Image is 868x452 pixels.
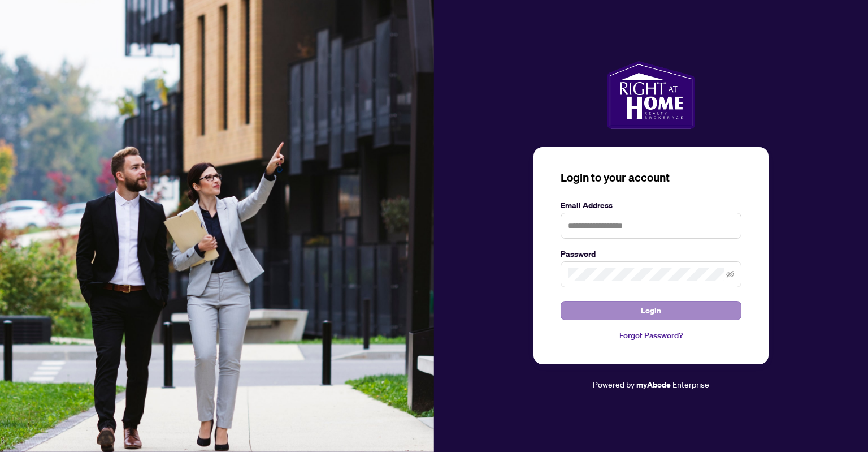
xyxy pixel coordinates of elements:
[561,329,741,342] a: Forgot Password?
[561,248,741,260] label: Password
[561,301,741,320] button: Login
[636,378,671,391] a: myAbode
[561,170,741,186] h3: Login to your account
[593,379,635,389] span: Powered by
[672,379,709,389] span: Enterprise
[561,199,741,212] label: Email Address
[726,270,734,278] span: eye-invisible
[607,61,695,129] img: ma-logo
[641,302,661,320] span: Login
